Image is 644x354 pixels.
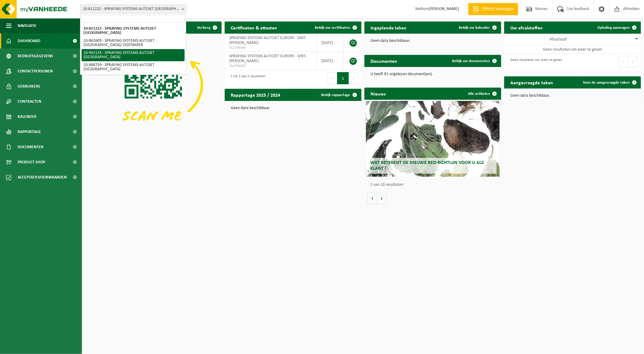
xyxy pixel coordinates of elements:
a: Bekijk rapportage [316,89,361,101]
h2: Rapportage 2025 / 2024 [225,89,286,101]
h2: Ingeplande taken [364,22,413,33]
span: 10-811222 - SPRAYING SYSTEMS AUTOJET EUROPE [80,5,186,14]
a: Bekijk uw documenten [447,55,501,67]
img: Download de VHEPlus App [85,34,222,136]
li: 10-888759 - SPRAYING SYSTEMS AUTOJET [GEOGRAPHIC_DATA] [82,61,185,73]
span: Kalender [18,109,36,124]
div: 1 tot 2 van 2 resultaten [228,72,265,85]
button: Vorige [367,192,377,204]
td: [DATE] [317,34,344,52]
li: 10-811222 - SPRAYING SYSTEMS AUTOJET [GEOGRAPHIC_DATA] [82,25,185,37]
a: Offerte aanvragen [468,3,518,15]
li: 10-942133 - SPRAYING SYSTEMS AUTOJET [GEOGRAPHIC_DATA] [82,49,185,61]
p: Geen data beschikbaar [231,106,355,110]
button: Previous [619,56,629,68]
span: Offerte aanvragen [481,6,515,12]
h2: Nieuws [364,88,392,99]
div: Geen resultaten om weer te geven [507,55,562,68]
span: Documenten [18,139,43,155]
li: 10-862609 - SPRAYING SYSTEMS AUTOJET [GEOGRAPHIC_DATA]/ OOSTAKKER [82,37,185,49]
span: Contracten [18,94,41,109]
strong: [PERSON_NAME] [429,7,459,11]
span: Wat betekent de nieuwe RED-richtlijn voor u als klant? [371,160,484,171]
button: Next [349,72,358,84]
span: Rapportage [18,124,41,139]
p: Geen data beschikbaar. [510,94,635,98]
span: Verberg [197,26,210,30]
a: Ophaling aanvragen [592,22,640,34]
button: Previous [327,72,337,84]
span: VLA704292 [229,64,312,68]
a: Wat betekent de nieuwe RED-richtlijn voor u als klant? [366,101,500,177]
span: Contactpersonen [18,64,53,79]
span: Product Shop [18,155,45,170]
td: Geen resultaten om weer te geven [504,45,641,54]
h2: Uw afvalstoffen [504,22,549,33]
span: Navigatie [18,18,36,33]
span: Bekijk uw documenten [452,59,490,63]
span: Bekijk uw certificaten [315,26,350,30]
p: U heeft 81 ongelezen document(en). [371,72,495,76]
span: 10-811222 - SPRAYING SYSTEMS AUTOJET EUROPE [80,5,186,13]
button: Verberg [192,22,221,34]
span: Ophaling aanvragen [597,26,630,30]
a: Bekijk uw certificaten [310,22,361,34]
button: 1 [337,72,349,84]
span: Gebruikers [18,79,40,94]
p: 1 van 10 resultaten [371,183,498,187]
span: SPRAYING SYSTEMS AUTOJET EUROPE - SINT-[PERSON_NAME] [229,36,306,45]
span: Toon de aangevraagde taken [583,81,630,85]
span: Bedrijfsgegevens [18,48,53,64]
button: Next [629,56,638,68]
span: Dashboard [18,33,40,48]
a: Bekijk uw kalender [454,22,501,34]
span: Bekijk uw kalender [459,26,490,30]
span: SPRAYING SYSTEMS AUTOJET EUROPE - SINT-[PERSON_NAME] [229,54,306,63]
span: Acceptatievoorwaarden [18,170,67,185]
a: Alle artikelen [463,88,501,100]
a: Toon de aangevraagde taken [578,76,640,88]
p: Geen data beschikbaar. [371,39,495,43]
span: VLA704546 [229,45,312,50]
h2: Aangevraagde taken [504,76,559,88]
button: Volgende [377,192,387,204]
h2: Documenten [364,55,403,67]
h2: Certificaten & attesten [225,22,283,33]
td: [DATE] [317,52,344,70]
span: Afvalstof [549,37,567,42]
